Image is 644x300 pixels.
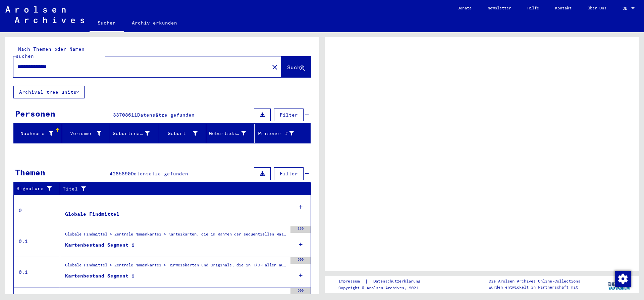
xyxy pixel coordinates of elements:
span: 33708611 [113,112,137,118]
div: Geburtsdatum [209,130,246,137]
div: Globale Findmittel > Zentrale Namenkartei > Karteikarten, die im Rahmen der sequentiellen Massend... [65,231,287,241]
mat-icon: close [271,63,279,71]
div: Geburtsname [113,130,150,137]
img: Zustimmung ändern [615,271,631,287]
div: 350 [290,226,311,233]
td: 0.1 [14,257,60,288]
div: Globale Findmittel > Zentrale Namenkartei > Hinweiskarten und Originale, die in T/D-Fällen aufgef... [65,262,287,271]
td: 0.1 [14,226,60,257]
div: Kartenbestand Segment 1 [65,272,135,280]
div: Prisoner # [257,128,303,139]
span: DE [623,6,630,11]
mat-header-cell: Nachname [14,124,62,143]
button: Archival tree units [13,86,85,98]
p: Die Arolsen Archives Online-Collections [489,278,580,284]
div: Signature [16,185,55,192]
div: | [338,278,428,285]
div: Nachname [16,128,62,139]
div: Themen [15,166,45,178]
div: Prisoner # [257,130,294,137]
div: Nachname [16,130,53,137]
div: Vorname [65,130,102,137]
img: Arolsen_neg.svg [5,6,84,23]
mat-header-cell: Vorname [62,124,110,143]
span: 4285890 [110,171,131,177]
div: Geburt‏ [161,130,198,137]
mat-header-cell: Geburtsname [110,124,158,143]
mat-label: Nach Themen oder Namen suchen [16,46,85,59]
div: 500 [290,257,311,264]
span: Filter [280,171,298,177]
div: Titel [63,183,304,194]
span: Filter [280,112,298,118]
button: Filter [274,167,304,180]
a: Datenschutzerklärung [368,278,428,285]
div: Vorname [65,128,110,139]
mat-header-cell: Geburt‏ [158,124,207,143]
img: yv_logo.png [607,276,632,293]
mat-header-cell: Geburtsdatum [206,124,255,143]
td: 0 [14,195,60,226]
span: Datensätze gefunden [131,171,188,177]
p: wurden entwickelt in Partnerschaft mit [489,284,580,290]
a: Archiv erkunden [124,15,185,31]
p: Copyright © Arolsen Archives, 2021 [338,285,428,291]
button: Filter [274,109,304,121]
div: Globale Findmittel [65,211,119,218]
a: Impressum [338,278,365,285]
div: Geburtsname [113,128,158,139]
span: Datensätze gefunden [137,112,195,118]
div: Signature [16,183,61,194]
div: Personen [15,108,55,120]
button: Suche [281,56,311,77]
button: Clear [268,60,281,74]
mat-header-cell: Prisoner # [255,124,311,143]
a: Suchen [90,15,124,32]
div: 500 [290,288,311,295]
div: Titel [63,185,298,192]
div: Kartenbestand Segment 1 [65,242,135,249]
span: Suche [287,64,304,71]
div: Geburtsdatum [209,128,254,139]
div: Geburt‏ [161,128,206,139]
